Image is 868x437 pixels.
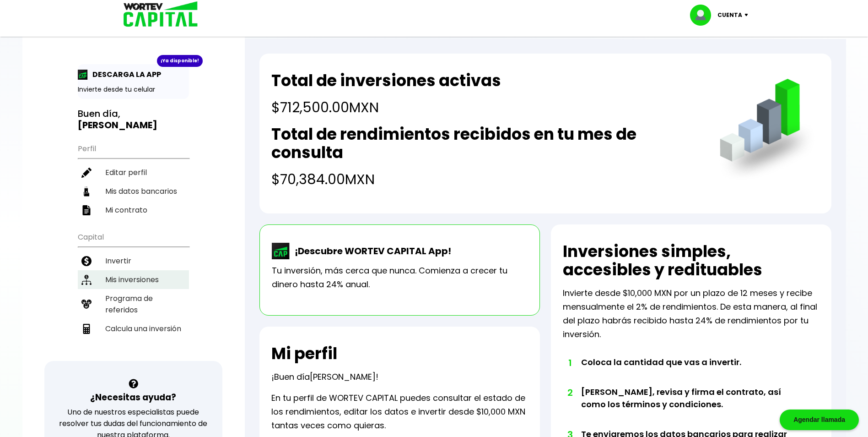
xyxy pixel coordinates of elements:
h4: $712,500.00 MXN [271,97,501,118]
h3: Buen día, [78,108,189,131]
img: editar-icon.952d3147.svg [81,168,92,178]
img: wortev-capital-app-icon [272,243,290,259]
h2: Mi perfil [271,344,337,363]
img: app-icon [78,70,88,80]
img: recomiendanos-icon.9b8e9327.svg [81,299,92,309]
a: Calcula una inversión [78,319,189,338]
p: DESCARGA LA APP [88,69,161,80]
p: Invierte desde tu celular [78,85,189,94]
b: [PERSON_NAME] [78,119,157,131]
p: Cuenta [717,8,742,22]
a: Mi contrato [78,201,189,219]
h4: $70,384.00 MXN [271,169,701,190]
img: profile-image [690,5,717,26]
img: icon-down [742,14,755,16]
img: grafica.516fef24.png [716,79,819,183]
span: 1 [567,356,572,370]
h2: Total de inversiones activas [271,71,501,90]
img: inversiones-icon.6695dc30.svg [81,275,92,285]
a: Mis datos bancarios [78,182,189,201]
img: invertir-icon.b3b967d7.svg [81,256,92,266]
li: Coloca la cantidad que vas a invertir. [581,356,794,386]
div: ¡Ya disponible! [157,55,203,67]
div: Agendar llamada [780,410,859,430]
img: datos-icon.10cf9172.svg [81,186,92,197]
h2: Inversiones simples, accesibles y redituables [563,242,819,279]
span: [PERSON_NAME] [310,371,376,382]
ul: Capital [78,227,189,361]
p: ¡Descubre WORTEV CAPITAL App! [290,244,451,258]
a: Invertir [78,251,189,270]
img: calculadora-icon.17d418c4.svg [81,324,92,334]
img: contrato-icon.f2db500c.svg [81,205,92,215]
span: 2 [567,386,572,399]
p: En tu perfil de WORTEV CAPITAL puedes consultar el estado de los rendimientos, editar los datos e... [271,391,528,432]
p: Tu inversión, más cerca que nunca. Comienza a crecer tu dinero hasta 24% anual. [272,264,528,291]
h2: Total de rendimientos recibidos en tu mes de consulta [271,125,701,162]
p: Invierte desde $10,000 MXN por un plazo de 12 meses y recibe mensualmente el 2% de rendimientos. ... [563,286,819,341]
a: Mis inversiones [78,270,189,289]
h3: ¿Necesitas ayuda? [90,391,176,404]
p: ¡Buen día ! [271,370,378,384]
li: [PERSON_NAME], revisa y firma el contrato, así como los términos y condiciones. [581,386,794,428]
a: Editar perfil [78,163,189,182]
a: Programa de referidos [78,289,189,319]
ul: Perfil [78,138,189,219]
